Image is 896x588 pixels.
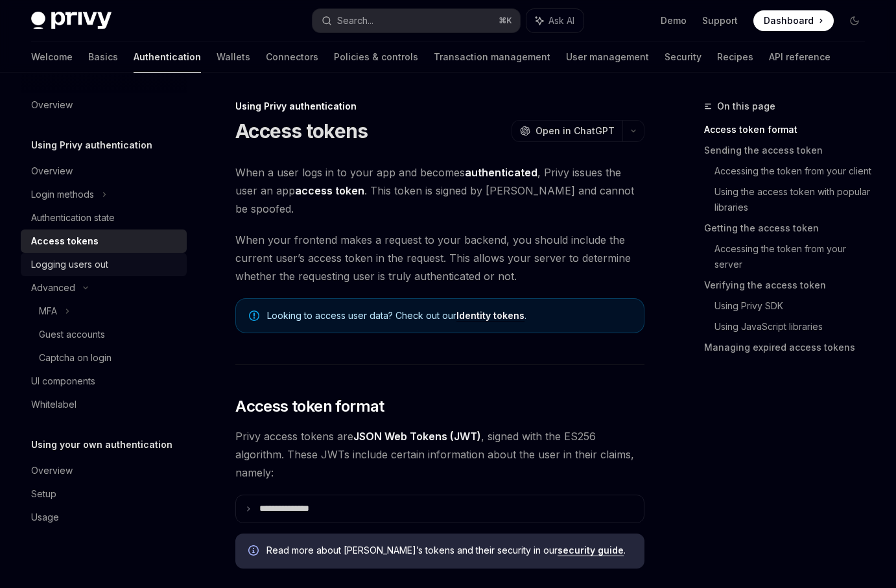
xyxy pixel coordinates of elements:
[704,140,875,161] a: Sending the access token
[512,120,622,142] button: Open in ChatGPT
[21,93,187,117] a: Overview
[235,119,368,143] h1: Access tokens
[714,182,875,218] a: Using the access token with popular libraries
[248,545,261,558] svg: Info
[31,12,112,30] img: dark logo
[21,346,187,370] a: Captcha on login
[704,218,875,239] a: Getting the access token
[39,303,57,319] div: MFA
[465,166,537,179] strong: authenticated
[31,257,108,272] div: Logging users out
[548,14,574,27] span: Ask AI
[21,323,187,346] a: Guest accounts
[753,10,834,31] a: Dashboard
[31,437,172,453] h5: Using your own authentication
[88,41,118,73] a: Basics
[769,41,831,73] a: API reference
[266,41,318,73] a: Connectors
[456,310,525,322] a: Identity tokens
[235,427,644,482] span: Privy access tokens are , signed with the ES256 algorithm. These JWTs include certain information...
[31,210,115,226] div: Authentication state
[31,187,94,202] div: Login methods
[267,309,631,322] span: Looking to access user data? Check out our .
[702,14,738,27] a: Support
[717,99,775,114] span: On this page
[714,296,875,316] a: Using Privy SDK
[704,275,875,296] a: Verifying the access token
[21,459,187,482] a: Overview
[844,10,865,31] button: Toggle dark mode
[31,41,73,73] a: Welcome
[249,311,259,321] svg: Note
[704,119,875,140] a: Access token format
[714,239,875,275] a: Accessing the token from your server
[334,41,418,73] a: Policies & controls
[31,97,73,113] div: Overview
[235,396,384,417] span: Access token format
[31,233,99,249] div: Access tokens
[21,482,187,506] a: Setup
[21,370,187,393] a: UI components
[31,137,152,153] h5: Using Privy authentication
[266,544,631,557] span: Read more about [PERSON_NAME]’s tokens and their security in our .
[31,463,73,478] div: Overview
[337,13,373,29] div: Search...
[714,316,875,337] a: Using JavaScript libraries
[31,280,75,296] div: Advanced
[717,41,753,73] a: Recipes
[558,545,624,556] a: security guide
[134,41,201,73] a: Authentication
[21,253,187,276] a: Logging users out
[217,41,250,73] a: Wallets
[21,206,187,229] a: Authentication state
[499,16,512,26] span: ⌘ K
[39,350,112,366] div: Captcha on login
[21,393,187,416] a: Whitelabel
[31,397,77,412] div: Whitelabel
[235,163,644,218] span: When a user logs in to your app and becomes , Privy issues the user an app . This token is signed...
[39,327,105,342] div: Guest accounts
[434,41,550,73] a: Transaction management
[31,373,95,389] div: UI components
[295,184,364,197] strong: access token
[661,14,687,27] a: Demo
[764,14,814,27] span: Dashboard
[235,231,644,285] span: When your frontend makes a request to your backend, you should include the current user’s access ...
[21,229,187,253] a: Access tokens
[235,100,644,113] div: Using Privy authentication
[312,9,520,32] button: Search...⌘K
[31,486,56,502] div: Setup
[31,510,59,525] div: Usage
[566,41,649,73] a: User management
[353,430,481,443] a: JSON Web Tokens (JWT)
[536,124,615,137] span: Open in ChatGPT
[704,337,875,358] a: Managing expired access tokens
[21,159,187,183] a: Overview
[714,161,875,182] a: Accessing the token from your client
[526,9,584,32] button: Ask AI
[21,506,187,529] a: Usage
[31,163,73,179] div: Overview
[665,41,701,73] a: Security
